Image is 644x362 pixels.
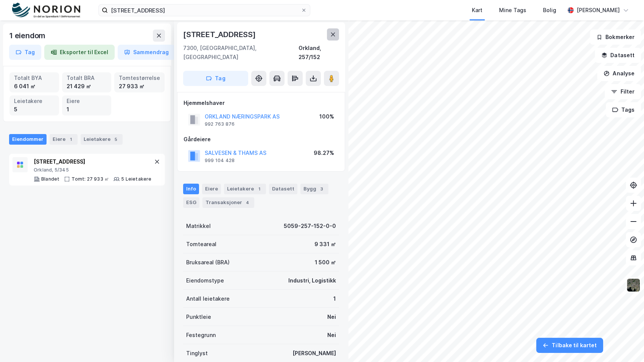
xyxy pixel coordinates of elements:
div: Totalt BRA [67,74,107,82]
div: Datasett [269,184,297,194]
button: Bokmerker [590,30,641,45]
div: Leietakere [14,97,54,105]
div: Bolig [543,6,556,15]
div: 5 [112,136,120,143]
div: Orkland, 257/152 [299,44,339,62]
div: 27 933 ㎡ [119,82,160,90]
div: Tinglyst [186,349,208,358]
div: Eiere [67,97,107,105]
div: Bygg [300,184,328,194]
div: Kart [472,6,482,15]
div: Mine Tags [499,6,526,15]
button: Tags [606,102,641,117]
button: Tilbake til kartet [536,338,603,353]
div: [PERSON_NAME] [577,6,620,15]
div: 992 763 876 [205,121,235,127]
button: Tag [9,45,41,60]
div: Hjemmelshaver [184,98,339,108]
div: 9 331 ㎡ [314,240,336,249]
div: Industri, Logistikk [288,276,336,285]
div: Tomteareal [186,240,216,249]
div: Tomtestørrelse [119,74,160,82]
div: 5059-257-152-0-0 [284,222,336,231]
img: norion-logo.80e7a08dc31c2e691866.png [12,3,80,18]
div: 5 Leietakere [121,176,151,182]
button: Tag [183,71,248,86]
div: 100% [319,112,334,121]
div: 999 104 428 [205,158,235,164]
div: Eiere [50,134,78,145]
div: 1 [255,185,263,193]
div: Gårdeiere [184,135,339,144]
div: 1 [333,294,336,303]
img: 9k= [626,278,641,292]
div: Eiendommer [9,134,47,145]
div: 7300, [GEOGRAPHIC_DATA], [GEOGRAPHIC_DATA] [183,44,299,62]
button: Datasett [595,48,641,63]
div: Bruksareal (BRA) [186,258,230,267]
button: Filter [605,84,641,99]
div: Eiendomstype [186,276,224,285]
div: Leietakere [224,184,266,194]
div: Tomt: 27 933 ㎡ [72,176,109,182]
div: Festegrunn [186,331,216,340]
div: ESG [183,197,199,208]
div: 1 [67,136,75,143]
div: Antall leietakere [186,294,230,303]
input: Søk på adresse, matrikkel, gårdeiere, leietakere eller personer [108,5,301,16]
div: Leietakere [81,134,123,145]
div: 4 [244,199,251,206]
div: 1 500 ㎡ [315,258,336,267]
div: Kontrollprogram for chat [606,326,644,362]
div: Transaksjoner [202,197,254,208]
div: Blandet [41,176,59,182]
iframe: Chat Widget [606,326,644,362]
div: Nei [327,312,336,321]
div: [STREET_ADDRESS] [34,157,152,166]
div: 5 [14,105,54,114]
div: Info [183,184,199,194]
div: 1 [67,105,107,114]
div: 21 429 ㎡ [67,82,107,90]
div: 98.27% [314,148,334,158]
div: [PERSON_NAME] [292,349,336,358]
div: 1 eiendom [9,30,47,42]
div: [STREET_ADDRESS] [183,28,257,41]
div: Nei [327,331,336,340]
div: 6 041 ㎡ [14,82,54,90]
button: Sammendrag [118,45,175,60]
div: 3 [318,185,325,193]
div: Eiere [202,184,221,194]
button: Eksporter til Excel [44,45,115,60]
div: Matrikkel [186,222,211,231]
button: Analyse [597,66,641,81]
div: Totalt BYA [14,74,54,82]
div: Orkland, 5/345 [34,167,152,173]
div: Punktleie [186,312,211,321]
